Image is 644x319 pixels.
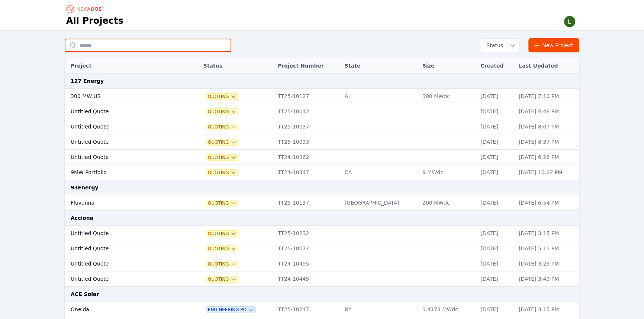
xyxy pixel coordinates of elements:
td: TT25-10077 [274,241,341,256]
tr: Untitled QuoteQuotingTT25-10033[DATE][DATE] 8:37 PM [65,134,579,150]
td: [DATE] 8:37 PM [515,134,579,150]
tr: Untitled QuoteQuotingTT24-10362[DATE][DATE] 6:26 PM [65,150,579,165]
td: [GEOGRAPHIC_DATA] [341,195,419,211]
td: 9 MWdc [419,165,477,180]
td: 127 Energy [65,74,579,89]
td: [DATE] [477,195,515,211]
td: 93Energy [65,180,579,195]
button: Quoting [206,170,238,176]
tr: FluvannaQuotingTT25-10137[GEOGRAPHIC_DATA]200 MWdc[DATE][DATE] 6:54 PM [65,195,579,211]
th: State [341,58,419,74]
td: AL [341,89,419,104]
td: TT25-10042 [274,104,341,119]
td: [DATE] 7:10 PM [515,89,579,104]
td: Acciona [65,211,579,226]
th: Project [65,58,181,74]
td: TT25-10037 [274,119,341,134]
button: Quoting [206,246,238,252]
button: Quoting [206,109,238,115]
button: Engineering PO [206,307,255,313]
td: 9MW Portfolio [65,165,181,180]
button: Quoting [206,276,238,282]
button: Quoting [206,124,238,130]
td: TT25-10127 [274,89,341,104]
th: Project Number [274,58,341,74]
td: Fluvanna [65,195,181,211]
td: [DATE] 3:29 PM [515,256,579,271]
td: [DATE] 3:15 PM [515,226,579,241]
td: Untitled Quote [65,256,181,271]
a: New Project [528,38,579,52]
span: Status [483,42,503,49]
tr: Untitled QuoteQuotingTT25-10232[DATE][DATE] 3:15 PM [65,226,579,241]
th: Last Updated [515,58,579,74]
tr: Untitled QuoteQuotingTT24-10455[DATE][DATE] 3:29 PM [65,256,579,271]
td: 300 MW US [65,89,181,104]
nav: Breadcrumb [66,3,106,15]
td: [DATE] 10:22 PM [515,165,579,180]
button: Quoting [206,261,238,267]
td: Untitled Quote [65,134,181,150]
td: [DATE] 8:07 PM [515,119,579,134]
td: [DATE] 5:15 PM [515,241,579,256]
td: [DATE] [477,241,515,256]
td: Untitled Quote [65,119,181,134]
tr: 300 MW USQuotingTT25-10127AL300 MWdc[DATE][DATE] 7:10 PM [65,89,579,104]
tr: 9MW PortfolioQuotingTT24-10347CA9 MWdc[DATE][DATE] 10:22 PM [65,165,579,180]
button: Quoting [206,200,238,206]
tr: Untitled QuoteQuotingTT25-10042[DATE][DATE] 4:48 PM [65,104,579,119]
td: CA [341,165,419,180]
td: TT24-10347 [274,165,341,180]
td: Untitled Quote [65,150,181,165]
th: Size [419,58,477,74]
tr: OneidaEngineering POTT25-10247NY3.4173 MWdc[DATE][DATE] 3:15 PM [65,302,579,317]
td: [DATE] [477,165,515,180]
td: [DATE] [477,104,515,119]
td: [DATE] [477,256,515,271]
button: Quoting [206,231,238,237]
tr: Untitled QuoteQuotingTT25-10037[DATE][DATE] 8:07 PM [65,119,579,134]
td: TT24-10455 [274,256,341,271]
td: [DATE] [477,134,515,150]
th: Status [200,58,274,74]
td: TT25-10232 [274,226,341,241]
td: 300 MWdc [419,89,477,104]
td: [DATE] 3:49 PM [515,271,579,287]
h1: All Projects [66,15,123,27]
td: 3.4173 MWdc [419,302,477,317]
img: Lamar Washington [564,16,576,27]
button: Quoting [206,154,238,160]
button: Quoting [206,94,238,100]
td: [DATE] 6:54 PM [515,195,579,211]
td: 200 MWdc [419,195,477,211]
th: Created [477,58,515,74]
td: Untitled Quote [65,271,181,287]
td: Untitled Quote [65,241,181,256]
button: Status [480,39,519,52]
tr: Untitled QuoteQuotingTT24-10445[DATE][DATE] 3:49 PM [65,271,579,287]
button: Quoting [206,139,238,145]
td: [DATE] [477,119,515,134]
td: Untitled Quote [65,226,181,241]
td: TT25-10137 [274,195,341,211]
td: [DATE] 4:48 PM [515,104,579,119]
td: [DATE] [477,226,515,241]
td: [DATE] [477,302,515,317]
td: [DATE] 6:26 PM [515,150,579,165]
td: [DATE] [477,89,515,104]
td: TT24-10362 [274,150,341,165]
td: TT24-10445 [274,271,341,287]
td: Untitled Quote [65,104,181,119]
td: ACE Solar [65,287,579,302]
